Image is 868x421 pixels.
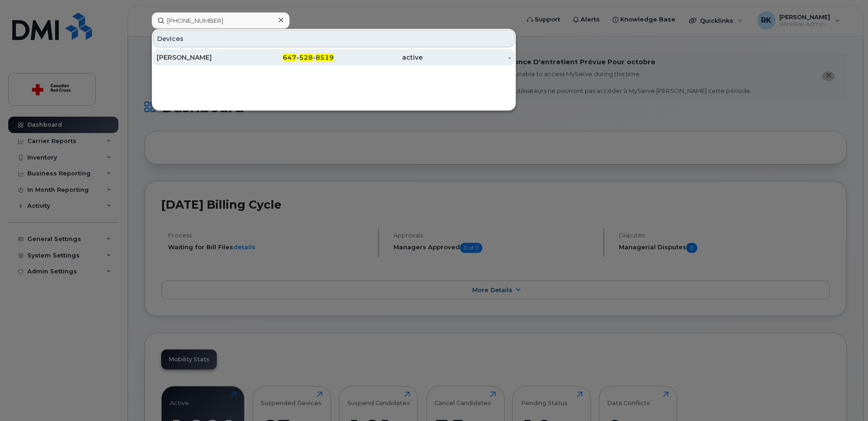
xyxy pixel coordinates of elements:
[334,53,423,62] div: active
[316,53,334,62] span: 8519
[423,53,511,62] div: -
[299,53,313,62] span: 528
[153,49,515,66] a: [PERSON_NAME]647-528-8519active-
[157,53,245,62] div: [PERSON_NAME]
[245,53,334,62] div: - -
[283,53,296,62] span: 647
[153,30,515,47] div: Devices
